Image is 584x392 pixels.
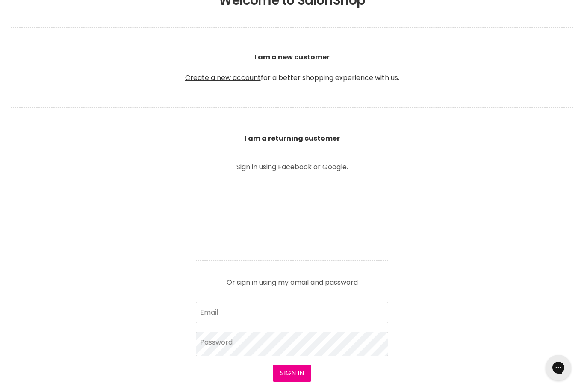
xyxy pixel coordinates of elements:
button: Sign in [273,365,311,382]
iframe: Gorgias live chat messenger [541,352,575,383]
p: Sign in using Facebook or Google. [196,164,388,171]
a: Create a new account [185,73,261,83]
p: for a better shopping experience with us. [11,32,573,103]
p: Or sign in using my email and password [196,272,388,286]
b: I am a returning customer [245,133,340,143]
b: I am a new customer [254,52,330,62]
iframe: Social Login Buttons [196,183,388,247]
